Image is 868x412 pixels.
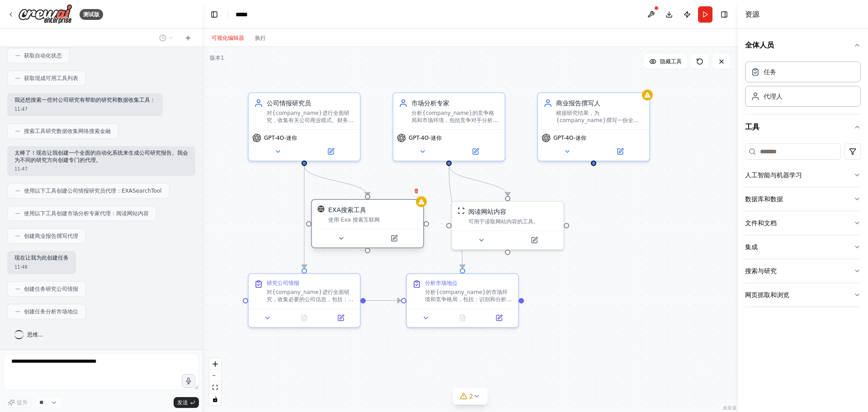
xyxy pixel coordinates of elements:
[745,10,759,19] font: 资源
[325,313,356,323] button: 在侧面板中打开
[451,201,564,250] div: ScrapeWebsiteTool阅读网站内容可用于读取网站内容的工具。
[210,55,221,61] font: 版本
[177,399,188,406] font: 发送
[24,188,162,194] font: 使用以下工具创建公司情报研究员代理：EXASearchTool
[745,219,777,227] font: 文件和文档
[24,52,62,59] font: 获取自动化状态
[425,280,458,286] font: 分析市场地位
[444,166,512,196] g: Edge from 3bbe5874-8509-40ee-ac4a-a945d90b135a to 44a0130c-737b-4041-8809-e1bd5ed7f0bf
[209,358,221,370] button: 放大
[469,393,473,400] font: 2
[718,8,731,21] button: 隐藏右侧边栏
[745,283,861,307] button: 网页抓取和浏览
[300,166,309,268] g: Edge from 98145df3-1a21-49d9-87be-93ea195e048e to fb925d46-12f7-4d11-a38c-e139ae7e4adb
[411,110,498,138] font: 分析{company_name}的竞争格局和市场环境，包括竞争对手分析、行业趋势和市场机遇。提供关于公司市场地位和竞争优势的战略见解。
[553,135,586,141] font: GPT-4O-迷你
[458,207,465,214] img: ScrapeWebsiteTool
[745,195,783,203] font: 数据库和数据
[267,280,299,286] font: 研究公司情报
[644,54,687,69] button: 隐藏工具
[24,75,78,81] font: 获取现成可用工具列表
[209,358,221,405] div: React Flow 控件
[406,273,519,328] div: 分析市场地位分析{company_name}的市场环境和竞争格局，包括：识别和分析主要竞争对手、行业趋势和市场动态、公司的竞争优势和劣势、市场份额和定位、行业挑战和机遇。重点提供有关公司市场地位...
[443,313,482,323] button: 无可用输出
[745,114,861,140] button: 工具
[14,166,28,171] font: 11:47
[368,233,420,244] button: 在侧面板中打开
[305,146,356,157] button: 在侧面板中打开
[444,166,467,268] g: Edge from 3bbe5874-8509-40ee-ac4a-a945d90b135a to c9885721-c46a-4e5c-80e1-1d47e5e2f520
[24,128,111,134] font: 搜索工具研究数据收集网络搜索金融
[17,399,28,406] font: 提升
[14,255,69,261] font: 现在让我为此创建任务
[267,289,354,339] font: 对{company_name}进行全面研究，收集必要的公司信息，包括：商业模式和核心运营、财务业绩和关键指标、最新新闻和发展、领导团队和关键人员、公司历史和里程碑、产品和服务组合。使用多个可靠来...
[14,150,188,163] font: 太棒了！现在让我创建一个全面的自动化系统来生成公司研究报告。我会为不同的研究方向创建专门的代理。
[221,55,224,61] font: 1
[745,41,774,49] font: 全体人员
[264,135,297,141] font: GPT-4O-迷你
[745,259,861,283] button: 搜索与研究
[267,99,311,107] font: 公司情报研究员
[300,166,372,196] g: Edge from 98145df3-1a21-49d9-87be-93ea195e048e to 07f4a357-3f3b-4cb0-a1bc-60d48c24c4e5
[212,35,244,41] font: 可视化编辑器
[181,33,195,43] button: 开始新聊天
[248,273,361,328] div: 研究公司情报对{company_name}进行全面研究，收集必要的公司信息，包括：商业模式和核心运营、财务业绩和关键指标、最新新闻和发展、领导团队和关键人员、公司历史和里程碑、产品和服务组合。使...
[208,8,221,21] button: 隐藏左侧边栏
[745,171,802,179] font: 人工智能与机器学习
[311,201,424,250] div: EXA搜索工具EXA搜索工具使用 Exa 搜索互联网
[392,92,505,161] div: 市场分析专家分析{company_name}的竞争格局和市场环境，包括竞争对手分析、行业趋势和市场机遇。提供关于公司市场地位和竞争优势的战略见解。GPT-4O-迷你
[509,235,560,246] button: 在侧面板中打开
[209,370,221,382] button: 缩小
[453,388,488,405] button: 2
[14,265,28,270] font: 11:48
[83,11,99,18] font: 测试版
[745,140,861,314] div: 工具
[248,92,361,161] div: 公司情报研究员对{company_name}进行全面研究，收集有关公司商业模式、财务业绩、市场地位和最新发展的关键信息。注重准确性，并使用多种来源验证信息。GPT-4O-迷你
[745,291,789,298] font: 网页抓取和浏览
[24,233,78,239] font: 创建商业报告撰写代理
[745,211,861,235] button: 文件和文档
[24,308,78,315] font: 创建任务分析市场地位
[317,205,325,213] img: EXA搜索工具
[236,10,267,19] nav: 面包屑
[182,374,195,388] button: 点击说出您的自动化想法
[556,99,600,107] font: 商业报告撰写人
[366,296,401,305] g: Edge from fb925d46-12f7-4d11-a38c-e139ae7e4adb to c9885721-c46a-4e5c-80e1-1d47e5e2f520
[723,405,736,410] a: React Flow 归因
[660,58,682,65] font: 隐藏工具
[556,110,643,145] font: 根据研究结果，为{company_name}撰写一份全面、结构合理的公司研究报告。报告应专业、富有洞察力，并包含执行摘要、详细分析和战略建议。
[255,35,266,41] font: 执行
[425,289,512,331] font: 分析{company_name}的市场环境和竞争格局，包括：识别和分析主要竞争对手、行业趋势和市场动态、公司的竞争优势和劣势、市场份额和定位、行业挑战和机遇。重点提供有关公司市场地位的战略见解。
[450,146,501,157] button: 在侧面板中打开
[14,97,156,103] font: 我还想搜索一些对公司研究有帮助的研究和数据收集工具：
[537,92,650,161] div: 商业报告撰写人根据研究结果，为{company_name}撰写一份全面、结构合理的公司研究报告。报告应专业、富有洞察力，并包含执行摘要、详细分析和战略建议。GPT-4O-迷你
[209,382,221,393] button: 适合视图
[410,185,422,197] button: Delete node
[156,33,177,43] button: 切换到上一个聊天
[4,397,32,408] button: 提升
[745,58,861,114] div: 全体人员
[328,206,366,213] font: EXA搜索工具
[745,123,759,131] font: 工具
[267,110,354,145] font: 对{company_name}进行全面研究，收集有关公司商业模式、财务业绩、市场地位和最新发展的关键信息。注重准确性，并使用多种来源验证信息。
[483,313,514,323] button: 在侧面板中打开
[285,313,324,323] button: 无可用输出
[174,397,199,408] button: 发送
[745,163,861,187] button: 人工智能与机器学习
[27,331,43,338] font: 思维...
[745,33,861,58] button: 全体人员
[764,93,783,100] font: 代理人
[723,405,736,410] font: 反应流
[468,208,506,215] font: 阅读网站内容
[468,218,539,225] font: 可用于读取网站内容的工具。
[14,107,28,112] font: 11:47
[745,235,861,259] button: 集成
[18,4,72,24] img: 标识
[745,187,861,211] button: 数据库和数据
[745,267,777,275] font: 搜索与研究
[24,286,78,292] font: 创建任务研究公司情报
[745,243,758,251] font: 集成
[209,393,221,405] button: 切换交互性
[328,217,380,223] font: 使用 Exa 搜索互联网
[409,135,442,141] font: GPT-4O-迷你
